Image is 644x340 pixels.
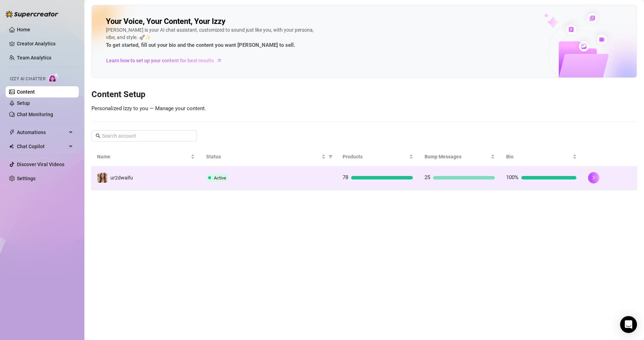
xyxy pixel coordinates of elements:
[91,89,637,100] h3: Content Setup
[106,17,225,26] h2: Your Voice, Your Content, Your Izzy
[96,133,101,138] span: search
[206,153,320,160] span: Status
[327,151,334,162] span: filter
[91,147,200,166] th: Name
[106,26,317,50] div: [PERSON_NAME] is your AI chat assistant, customized to sound just like you, with your persona, vi...
[528,6,637,77] img: ai-chatter-content-library-cLFOSyPT.png
[9,144,14,149] img: Chat Copilot
[6,11,58,18] img: logo-BBDzfeDw.svg
[17,55,51,61] a: Team Analytics
[17,141,67,152] span: Chat Copilot
[97,173,107,183] img: ur2dwaifu
[17,89,35,95] a: Content
[419,147,501,166] th: Bump Messages
[200,147,337,166] th: Status
[591,175,596,180] span: right
[343,174,348,181] span: 78
[17,176,36,181] a: Settings
[337,147,419,166] th: Products
[106,55,227,66] a: Learn how to set up your content for best results
[214,175,226,181] span: Active
[102,132,187,140] input: Search account
[106,57,214,64] span: Learn how to set up your content for best results
[17,38,73,49] a: Creator Analytics
[17,112,53,117] a: Chat Monitoring
[17,162,64,167] a: Discover Viral Videos
[17,127,67,138] span: Automations
[91,105,206,112] span: Personalized Izzy to you — Manage your content.
[620,316,637,333] div: Open Intercom Messenger
[10,76,45,82] span: Izzy AI Chatter
[97,153,189,160] span: Name
[506,153,571,160] span: Bio
[425,174,430,181] span: 25
[106,42,295,48] strong: To get started, fill out your bio and the content you want [PERSON_NAME] to sell.
[500,147,582,166] th: Bio
[343,153,408,160] span: Products
[48,73,59,83] img: AI Chatter
[216,57,223,64] span: arrow-right
[506,174,518,181] span: 100%
[110,175,133,181] span: ur2dwaifu
[588,172,599,183] button: right
[17,100,30,106] a: Setup
[425,153,490,160] span: Bump Messages
[329,155,333,159] span: filter
[17,27,30,32] a: Home
[9,130,15,135] span: thunderbolt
